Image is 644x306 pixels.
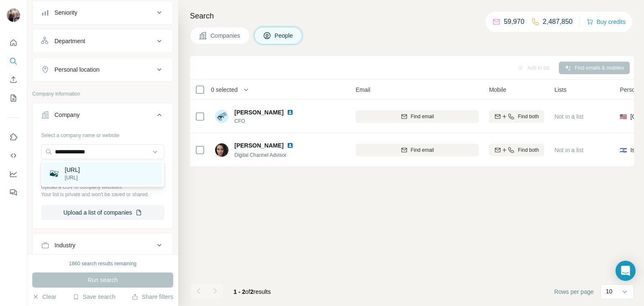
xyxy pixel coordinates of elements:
span: of [245,288,250,295]
p: [URL] [65,174,80,182]
span: Rows per page [554,288,594,296]
p: 10 [606,287,613,296]
span: 2 [250,288,254,295]
span: [PERSON_NAME] [234,141,283,150]
button: Industry [33,235,173,255]
span: Find email [411,146,434,154]
span: Email [356,86,370,94]
p: Upload a CSV of company websites. [41,183,164,191]
span: Not in a list [554,147,583,153]
span: Mobile [489,86,506,94]
button: Clear [32,293,56,301]
p: Company information [32,90,173,98]
div: Select a company name or website [41,128,164,139]
span: 1 - 2 [234,288,245,295]
span: [PERSON_NAME] [234,108,283,117]
span: Lists [554,86,566,94]
div: 1860 search results remaining [69,260,137,267]
button: Seniority [33,3,173,23]
div: Personal location [55,65,99,74]
button: Find email [356,110,479,123]
span: results [234,288,271,295]
button: Department [33,31,173,51]
button: Find both [489,144,544,156]
p: 2,487,850 [543,17,573,27]
p: 59,970 [504,17,525,27]
span: Digital Channel Advisor [234,152,286,158]
div: Seniority [55,8,77,17]
button: Search [7,54,20,69]
span: Find both [518,146,539,154]
div: Department [55,37,85,45]
span: 🇮🇱 [620,146,627,154]
button: Find both [489,110,544,123]
button: Buy credits [587,16,626,28]
button: Dashboard [7,166,20,182]
p: [URL] [65,166,80,174]
button: My lists [7,91,20,106]
div: Open Intercom Messenger [615,261,636,281]
button: Enrich CSV [7,72,20,87]
img: Avatar [7,8,20,22]
button: Share filters [132,293,173,301]
p: Your list is private and won't be saved or shared. [41,191,164,198]
img: Avatar [215,110,229,123]
button: Company [33,105,173,128]
button: Find email [356,144,479,156]
span: Find both [518,113,539,120]
span: 🇺🇸 [620,112,627,121]
button: Save search [73,293,115,301]
span: Companies [210,31,241,40]
h4: Search [190,10,634,22]
div: Company [55,111,80,119]
span: Not in a list [554,113,583,120]
img: LinkedIn logo [287,109,293,116]
span: 0 selected [211,86,238,94]
span: Find email [411,113,434,120]
button: Use Surfe on LinkedIn [7,130,20,145]
img: astrallogic.ai [48,168,60,179]
img: Avatar [215,143,229,157]
button: Upload a list of companies [41,205,164,220]
span: CFO [234,117,304,125]
button: Quick start [7,35,20,50]
img: LinkedIn logo [287,142,293,149]
div: Industry [55,241,75,249]
button: Feedback [7,185,20,200]
button: Use Surfe API [7,148,20,163]
span: People [275,31,294,40]
button: Personal location [33,60,173,80]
